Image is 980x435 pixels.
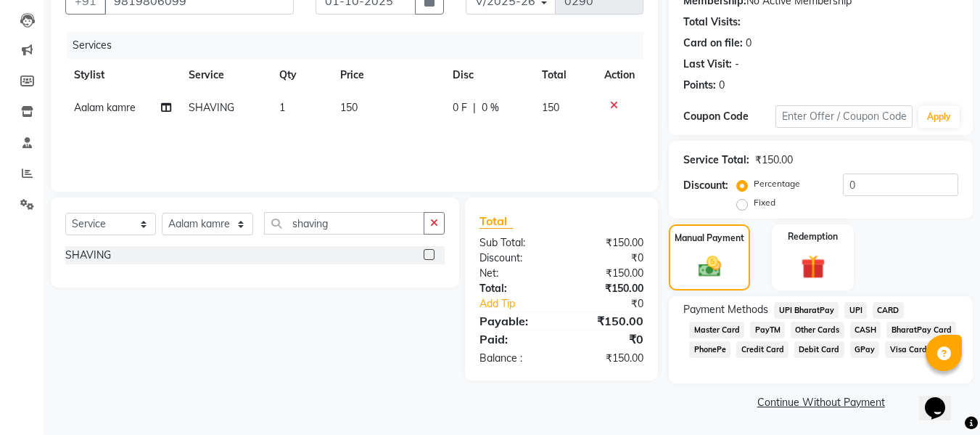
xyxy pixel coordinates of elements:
[469,251,561,266] div: Discount:
[577,296,655,312] div: ₹0
[469,281,561,296] div: Total:
[482,100,499,115] span: 0 %
[774,302,839,319] span: UPI BharatPay
[469,312,561,330] div: Payable:
[264,212,424,235] input: Search or Scan
[672,395,970,410] a: Continue Without Payment
[67,32,654,59] div: Services
[180,59,271,92] th: Service
[596,59,643,92] th: Action
[469,266,561,281] div: Net:
[74,101,136,114] span: Aalam kamre
[473,100,476,115] span: |
[469,330,561,348] div: Paid:
[683,302,768,317] span: Payment Methods
[886,322,956,338] span: BharatPay Card
[735,57,739,72] div: -
[775,105,913,128] input: Enter Offer / Coupon Code
[533,59,596,92] th: Total
[561,330,654,348] div: ₹0
[65,59,180,92] th: Stylist
[65,248,111,263] div: SHAVING
[561,281,654,296] div: ₹150.00
[683,78,716,93] div: Points:
[754,196,775,209] label: Fixed
[469,235,561,251] div: Sub Total:
[689,341,730,358] span: PhonePe
[754,177,800,190] label: Percentage
[850,341,880,358] span: GPay
[689,322,744,338] span: Master Card
[755,153,793,168] div: ₹150.00
[561,266,654,281] div: ₹150.00
[444,59,533,92] th: Disc
[788,230,838,243] label: Redemption
[271,59,332,92] th: Qty
[279,101,285,114] span: 1
[561,251,654,266] div: ₹0
[189,101,234,114] span: SHAVING
[873,302,904,319] span: CARD
[691,253,728,280] img: _cash.svg
[719,78,725,93] div: 0
[683,15,741,30] div: Total Visits:
[683,36,743,51] div: Card on file:
[469,296,577,312] a: Add Tip
[750,322,785,338] span: PayTM
[918,106,960,128] button: Apply
[794,252,833,282] img: _gift.svg
[683,109,775,124] div: Coupon Code
[561,312,654,330] div: ₹150.00
[479,214,513,229] span: Total
[340,101,358,114] span: 150
[542,101,559,114] span: 150
[453,100,467,115] span: 0 F
[746,36,752,51] div: 0
[791,322,844,338] span: Other Cards
[794,341,844,358] span: Debit Card
[332,59,444,92] th: Price
[683,57,732,72] div: Last Visit:
[561,351,654,366] div: ₹150.00
[683,153,749,168] div: Service Total:
[736,341,788,358] span: Credit Card
[675,232,744,245] label: Manual Payment
[683,178,728,193] div: Discount:
[850,322,881,338] span: CASH
[844,302,867,319] span: UPI
[885,341,931,358] span: Visa Card
[919,377,965,420] iframe: chat widget
[561,235,654,251] div: ₹150.00
[469,351,561,366] div: Balance :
